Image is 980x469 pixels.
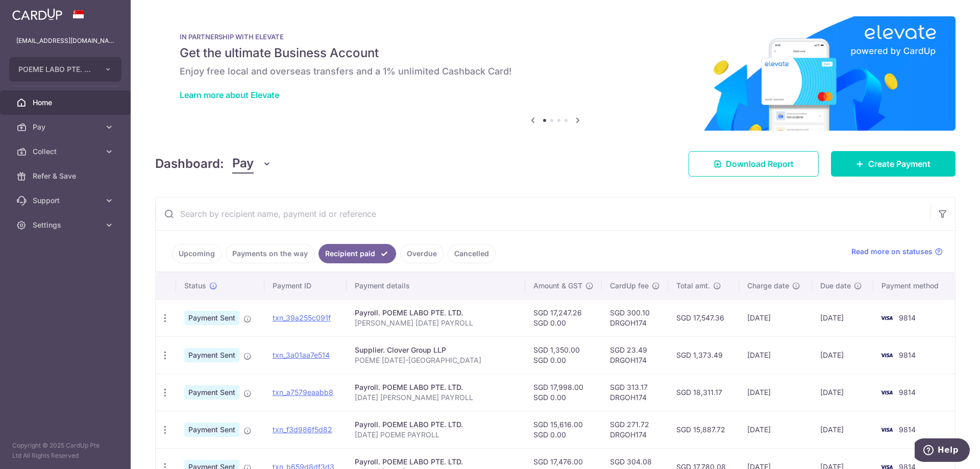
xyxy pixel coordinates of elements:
div: Payroll. POEME LABO PTE. LTD. [355,419,517,430]
button: POEME LABO PTE. LTD. [9,57,121,82]
span: Payment Sent [184,385,239,400]
div: Supplier. Clover Group LLP [355,345,517,355]
span: Read more on statuses [851,246,933,257]
a: Download Report [689,151,819,177]
img: CardUp [12,8,62,20]
td: SGD 17,998.00 SGD 0.00 [525,374,602,411]
button: Pay [232,154,272,174]
td: SGD 15,887.72 [668,411,739,448]
span: Payment Sent [184,311,239,325]
div: Payroll. POEME LABO PTE. LTD. [355,308,517,318]
th: Payment details [347,273,525,299]
td: [DATE] [739,336,812,374]
div: Payroll. POEME LABO PTE. LTD. [355,457,517,467]
td: [DATE] [812,299,873,336]
td: SGD 15,616.00 SGD 0.00 [525,411,602,448]
td: SGD 271.72 DRGOH174 [602,411,668,448]
p: POEME [DATE]-[GEOGRAPHIC_DATA] [355,355,517,365]
a: Learn more about Elevate [180,90,279,100]
input: Search by recipient name, payment id or reference [156,198,930,230]
a: Create Payment [831,151,955,177]
td: SGD 17,547.36 [668,299,739,336]
img: Renovation banner [155,16,955,131]
span: Amount & GST [533,281,582,291]
td: [DATE] [739,411,812,448]
p: [PERSON_NAME] [DATE] PAYROLL [355,318,517,328]
span: Settings [33,220,100,230]
span: Total amt. [676,281,710,291]
td: SGD 18,311.17 [668,374,739,411]
td: SGD 1,373.49 [668,336,739,374]
div: Payroll. POEME LABO PTE. LTD. [355,382,517,392]
a: Overdue [400,244,444,263]
a: Cancelled [448,244,496,263]
h5: Get the ultimate Business Account [180,45,931,61]
span: 9814 [899,313,916,322]
img: Bank Card [876,349,897,361]
span: 9814 [899,351,916,359]
p: [DATE] POEME PAYROLL [355,430,517,440]
td: [DATE] [812,411,873,448]
td: SGD 23.49 DRGOH174 [602,336,668,374]
td: [DATE] [739,374,812,411]
span: 9814 [899,425,916,434]
span: CardUp fee [610,281,649,291]
a: txn_f3d986f5d82 [273,425,332,434]
img: Bank Card [876,424,897,436]
img: Bank Card [876,386,897,399]
th: Payment ID [264,273,347,299]
td: SGD 1,350.00 SGD 0.00 [525,336,602,374]
span: Pay [33,122,100,132]
h6: Enjoy free local and overseas transfers and a 1% unlimited Cashback Card! [180,65,931,78]
a: Read more on statuses [851,246,943,257]
th: Payment method [873,273,955,299]
a: Upcoming [172,244,222,263]
img: Bank Card [876,312,897,324]
td: [DATE] [812,374,873,411]
a: txn_3a01aa7e514 [273,351,330,359]
span: POEME LABO PTE. LTD. [18,64,94,75]
span: Payment Sent [184,423,239,437]
span: Collect [33,146,100,157]
td: [DATE] [812,336,873,374]
span: Create Payment [868,158,930,170]
span: 9814 [899,388,916,397]
td: SGD 17,247.26 SGD 0.00 [525,299,602,336]
td: [DATE] [739,299,812,336]
p: [DATE] [PERSON_NAME] PAYROLL [355,392,517,403]
span: Refer & Save [33,171,100,181]
span: Status [184,281,206,291]
td: SGD 300.10 DRGOH174 [602,299,668,336]
a: Recipient paid [318,244,396,263]
span: Charge date [747,281,789,291]
span: Payment Sent [184,348,239,362]
span: Pay [232,154,254,174]
span: Download Report [726,158,794,170]
iframe: Opens a widget where you can find more information [915,438,970,464]
td: SGD 313.17 DRGOH174 [602,374,668,411]
p: IN PARTNERSHIP WITH ELEVATE [180,33,931,41]
span: Support [33,195,100,206]
h4: Dashboard: [155,155,224,173]
a: txn_39a255c091f [273,313,331,322]
a: txn_a7579eaabb8 [273,388,333,397]
span: Home [33,97,100,108]
p: [EMAIL_ADDRESS][DOMAIN_NAME] [16,36,114,46]
span: Due date [820,281,851,291]
a: Payments on the way [226,244,314,263]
